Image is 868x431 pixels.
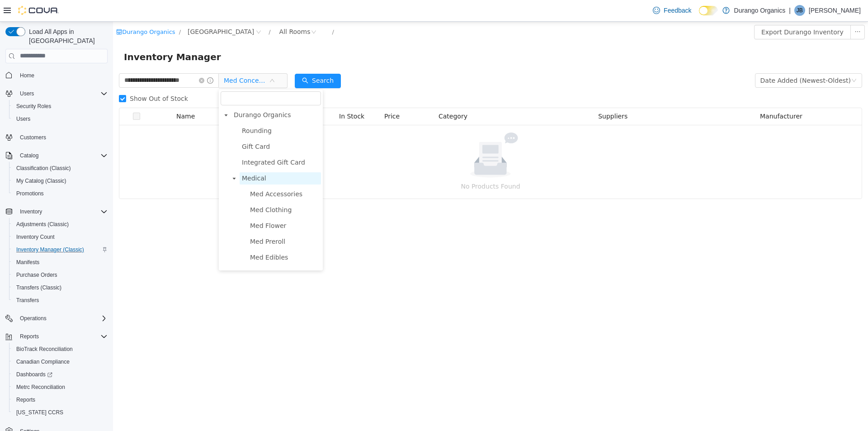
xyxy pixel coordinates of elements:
span: Med Edibles [135,230,208,242]
button: Metrc Reconciliation [9,381,111,393]
i: icon: close-circle [86,56,91,62]
span: Dashboards [16,371,52,378]
i: icon: info-circle [94,56,100,62]
span: Transfers (Classic) [16,284,61,291]
span: Suppliers [485,91,514,98]
span: Manifests [13,257,108,268]
span: Med Preroll [135,214,208,226]
span: Med Flower [137,200,173,208]
button: Catalog [2,149,111,162]
span: Med Accessories [137,169,189,176]
a: Classification (Classic) [13,163,75,174]
button: Reports [16,331,42,342]
span: Manifests [16,259,39,266]
span: Classification (Classic) [16,165,71,172]
span: Metrc Reconciliation [16,384,65,391]
button: Inventory [2,205,111,218]
a: My Catalog (Classic) [13,175,70,186]
i: icon: close-circle [198,8,203,13]
button: Classification (Classic) [9,162,111,175]
input: Dark Mode [699,6,718,15]
span: BioTrack Reconciliation [16,346,73,353]
img: Cova [18,6,59,15]
span: Med Clothing [137,185,179,192]
span: Transfers (Classic) [13,282,108,293]
div: Jacob Boyle [794,5,805,16]
span: Gift Card [129,121,157,128]
span: Name [63,91,82,98]
a: Promotions [13,188,47,199]
button: Catalog [16,150,42,161]
p: | [789,5,791,16]
span: Price [271,91,287,98]
a: icon: shopDurango Organics [3,7,62,14]
p: No Products Found [17,160,738,170]
span: Transfers [16,297,39,304]
span: Inventory Count [13,232,108,242]
p: [PERSON_NAME] [809,5,861,16]
span: Medical [127,151,208,163]
span: / [219,7,221,14]
a: [US_STATE] CCRS [13,407,67,418]
button: Users [9,113,111,125]
a: Feedback [649,1,695,19]
span: / [66,7,68,14]
span: Operations [20,315,47,322]
span: Customers [16,132,108,143]
span: Load All Apps in [GEOGRAPHIC_DATA] [25,27,108,45]
button: Inventory Manager (Classic) [9,243,111,256]
span: JB [797,5,803,16]
span: Users [16,115,30,123]
span: Home [16,70,108,81]
button: My Catalog (Classic) [9,175,111,187]
button: icon: searchSearch [182,52,228,66]
button: Purchase Orders [9,269,111,281]
a: Dashboards [9,368,111,381]
a: Users [13,114,34,124]
span: Canadian Compliance [16,358,70,365]
span: Catalog [16,150,108,161]
a: Canadian Compliance [13,356,73,367]
span: Security Roles [13,101,108,112]
a: Manifests [13,257,43,268]
span: Inventory [20,208,42,215]
button: Users [16,88,38,99]
span: Purchase Orders [16,271,57,279]
span: Customers [20,134,46,141]
span: Rounding [129,105,159,113]
a: Customers [16,132,50,143]
span: Inventory Manager [11,28,113,43]
span: Durango Organics [118,87,208,99]
span: Med Edibles [137,232,175,239]
span: [US_STATE] CCRS [16,409,63,416]
a: Inventory Manager (Classic) [13,244,88,255]
button: Operations [16,313,50,324]
button: [US_STATE] CCRS [9,406,111,419]
button: Canadian Compliance [9,355,111,368]
p: Durango Organics [734,5,786,16]
span: Med Cartridges [135,246,208,258]
span: Promotions [16,190,44,197]
i: icon: close-circle [143,8,148,13]
span: Inventory Count [16,233,55,241]
span: Metrc Reconciliation [13,382,108,393]
span: Security Roles [16,103,51,110]
i: icon: shop [3,7,9,13]
span: Med Clothing [135,182,208,194]
input: filter select [108,70,208,84]
span: Users [20,90,34,97]
a: Adjustments (Classic) [13,219,72,230]
button: Security Roles [9,100,111,113]
i: icon: down [738,56,744,62]
span: Reports [20,333,39,340]
button: Customers [2,131,111,144]
button: Inventory Count [9,231,111,243]
span: Users [13,114,108,124]
a: Transfers (Classic) [13,282,65,293]
span: BioTrack Reconciliation [13,344,108,355]
span: Adjustments (Classic) [13,219,108,230]
span: Inventory Manager (Classic) [13,244,108,255]
a: Dashboards [13,369,56,380]
span: Rounding [127,103,208,115]
span: Gift Card [127,119,208,131]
